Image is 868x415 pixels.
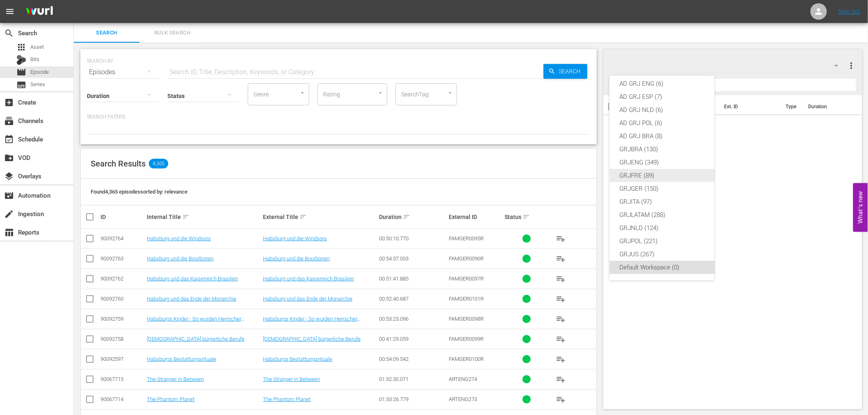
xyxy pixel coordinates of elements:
div: AD GRJ ENG (6) [619,77,705,90]
div: GRJITA (97) [619,195,705,208]
div: GRJUS (267) [619,248,705,261]
div: GRJGER (150) [619,182,705,195]
div: GRJNLD (124) [619,221,705,235]
div: AD GRJ POL (6) [619,116,705,130]
div: GRJBRA (130) [619,143,705,156]
div: GRJPOL (221) [619,235,705,248]
div: GRJENG (349) [619,156,705,169]
div: AD GRJ NLD (6) [619,103,705,116]
div: GRJLATAM (288) [619,208,705,221]
button: Open Feedback Widget [853,183,868,232]
div: GRJFRE (89) [619,169,705,182]
div: AD GRJ BRA (8) [619,130,705,143]
div: AD GRJ ESP (7) [619,90,705,103]
div: Default Workspace (0) [619,261,705,274]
